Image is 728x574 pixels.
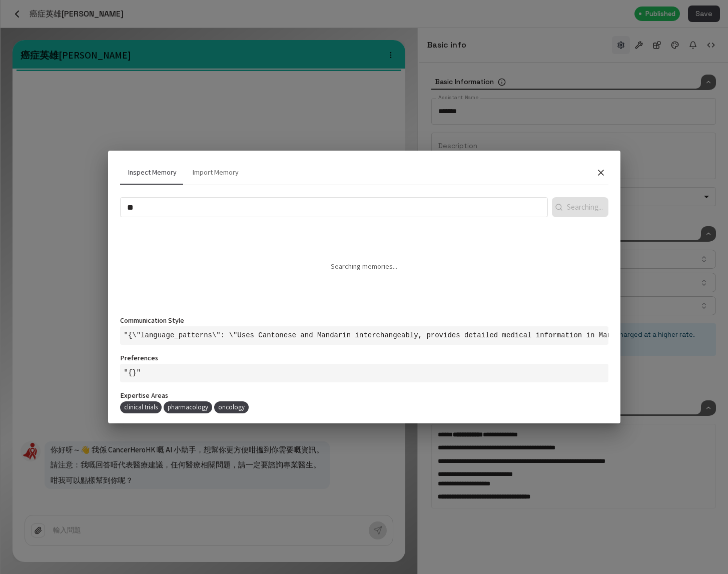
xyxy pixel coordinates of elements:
[120,326,608,345] pre: "{\"language_patterns\": \"Uses Cantonese and Mandarin interchangeably, provides detailed medical...
[214,402,249,412] span: oncology
[120,402,162,412] span: clinical trials
[331,261,397,271] p: Searching memories...
[120,390,608,401] h6: Expertise Areas
[164,402,212,412] span: pharmacology
[185,161,247,185] button: Import Memory
[120,353,608,364] h6: Preferences
[120,161,185,185] button: Inspect Memory
[120,315,608,326] h6: Communication Style
[120,364,608,382] pre: "{}"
